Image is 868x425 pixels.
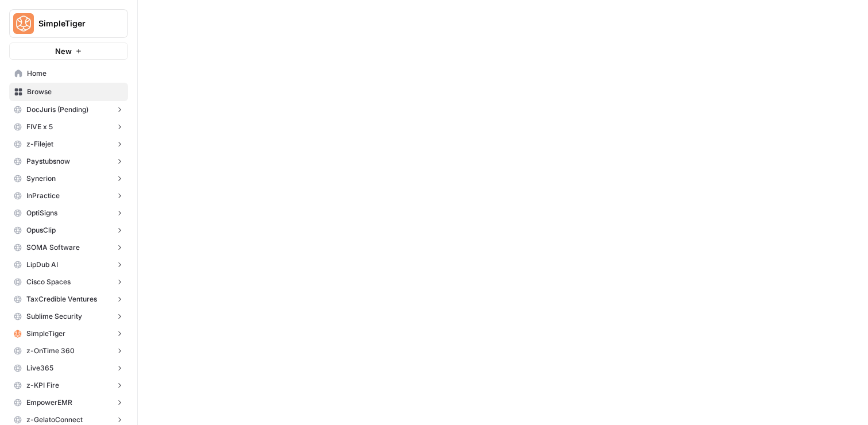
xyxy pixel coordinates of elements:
button: DocJuris (Pending) [9,101,128,118]
button: Synerion [9,170,128,187]
button: Sublime Security [9,308,128,325]
button: InPractice [9,187,128,204]
button: Cisco Spaces [9,273,128,291]
span: EmpowerEMR [26,397,72,408]
span: Home [27,68,123,79]
button: LipDub AI [9,256,128,273]
img: SimpleTiger Logo [13,13,34,34]
button: EmpowerEMR [9,394,128,411]
a: Home [9,64,128,83]
span: Browse [27,87,123,97]
span: z-OnTime 360 [26,346,75,356]
span: Synerion [26,173,56,184]
span: z-Filejet [26,139,53,149]
button: New [9,42,128,60]
button: SOMA Software [9,239,128,256]
button: OpusClip [9,222,128,239]
span: FIVE x 5 [26,122,53,132]
span: SOMA Software [26,242,80,253]
span: OpusClip [26,225,56,235]
button: Workspace: SimpleTiger [9,9,128,38]
button: z-OnTime 360 [9,342,128,360]
button: TaxCredible Ventures [9,291,128,308]
span: Paystubsnow [26,156,70,167]
button: SimpleTiger [9,325,128,342]
span: TaxCredible Ventures [26,294,97,304]
span: InPractice [26,191,60,201]
button: z-Filejet [9,136,128,153]
button: FIVE x 5 [9,118,128,136]
button: Paystubsnow [9,153,128,170]
span: z-GelatoConnect [26,415,83,425]
button: Live365 [9,360,128,377]
img: hlg0wqi1id4i6sbxkcpd2tyblcaw [14,330,22,338]
span: z-KPI Fire [26,380,59,391]
a: Browse [9,83,128,101]
span: OptiSigns [26,208,57,218]
span: New [55,45,72,57]
span: DocJuris (Pending) [26,105,88,115]
span: LipDub AI [26,260,58,270]
span: SimpleTiger [26,329,65,339]
span: Live365 [26,363,53,373]
span: Sublime Security [26,311,82,322]
button: OptiSigns [9,204,128,222]
button: z-KPI Fire [9,377,128,394]
span: Cisco Spaces [26,277,71,287]
span: SimpleTiger [38,18,108,29]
